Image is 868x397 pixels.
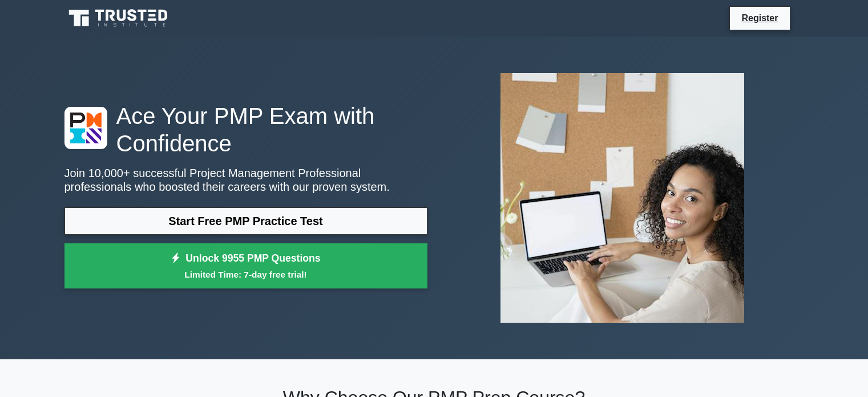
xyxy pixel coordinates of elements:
[64,102,427,157] h1: Ace Your PMP Exam with Confidence
[64,166,427,194] p: Join 10,000+ successful Project Management Professional professionals who boosted their careers w...
[64,243,427,289] a: Unlock 9955 PMP QuestionsLimited Time: 7-day free trial!
[734,11,785,25] a: Register
[64,207,427,235] a: Start Free PMP Practice Test
[79,268,413,281] small: Limited Time: 7-day free trial!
